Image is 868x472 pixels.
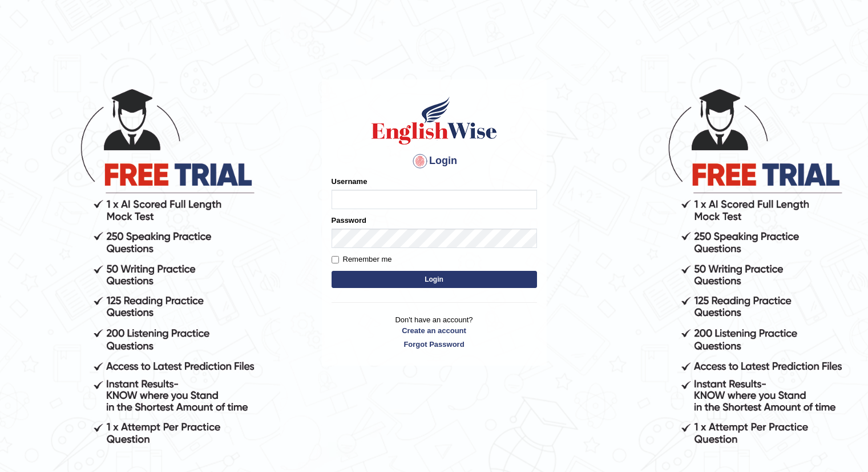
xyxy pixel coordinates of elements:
img: Logo of English Wise sign in for intelligent practice with AI [369,95,499,146]
label: Username [332,176,368,187]
label: Remember me [332,254,392,265]
a: Create an account [332,325,537,336]
label: Password [332,215,366,226]
button: Login [332,271,537,288]
p: Don't have an account? [332,314,537,350]
input: Remember me [332,256,339,263]
a: Forgot Password [332,339,537,350]
h4: Login [332,152,537,170]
